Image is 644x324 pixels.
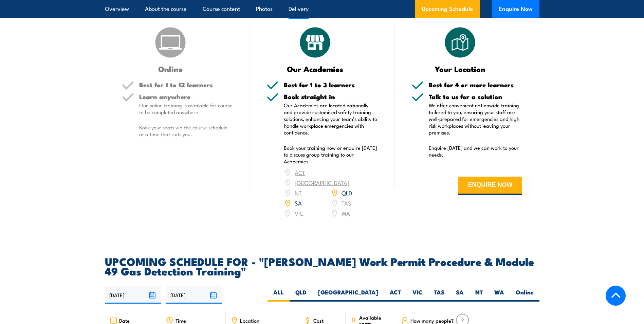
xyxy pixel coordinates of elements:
input: From date [105,286,161,304]
span: Date [119,318,130,323]
input: To date [166,286,222,304]
p: Our Academies are located nationally and provide customised safety training solutions, enhancing ... [284,102,378,136]
h5: Best for 1 to 12 learners [139,82,233,88]
span: How many people? [410,318,454,323]
h5: Best for 4 or more learners [429,82,522,88]
a: SA [295,199,302,207]
p: We offer convenient nationwide training tailored to you, ensuring your staff are well-prepared fo... [429,102,522,136]
label: SA [450,288,470,302]
h2: UPCOMING SCHEDULE FOR - "[PERSON_NAME] Work Permit Procedure & Module 49 Gas Detection Training" [105,256,539,275]
label: TAS [428,288,450,302]
a: QLD [342,188,352,197]
span: Cost [313,318,324,323]
h5: Talk to us for a solution [429,93,522,100]
p: Book your seats via the course schedule at a time that suits you. [139,124,233,138]
label: ACT [384,288,407,302]
label: VIC [407,288,428,302]
span: Time [176,318,186,323]
label: WA [489,288,510,302]
h3: Online [122,65,219,73]
p: Our online training is available for course to be completed anywhere. [139,102,233,115]
p: Enquire [DATE] and we can work to your needs. [429,144,522,158]
h3: Our Academies [266,65,364,73]
h3: Your Location [411,65,509,73]
span: Location [240,318,259,323]
label: Online [510,288,539,302]
h5: Best for 1 to 3 learners [284,82,378,88]
label: NT [470,288,489,302]
label: ALL [268,288,290,302]
h5: Learn anywhere [139,93,233,100]
label: QLD [290,288,312,302]
p: Book your training now or enquire [DATE] to discuss group training to our Academies [284,144,378,165]
label: [GEOGRAPHIC_DATA] [312,288,384,302]
h5: Book straight in [284,93,378,100]
button: ENQUIRE NOW [458,177,522,195]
